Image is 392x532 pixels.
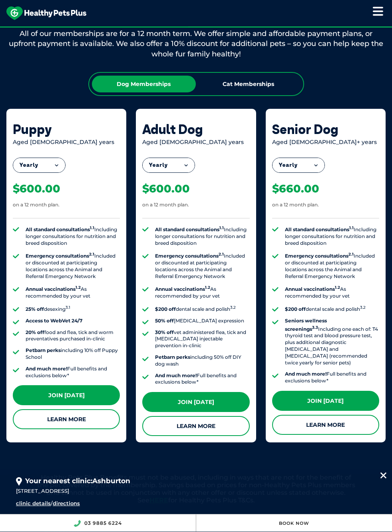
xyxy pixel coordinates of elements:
[26,329,44,335] strong: 20% off
[155,251,249,280] li: Included or discounted at participating locations across the Animal and Referral Emergency Network
[74,520,81,527] img: location_phone.svg
[13,409,120,429] a: Learn More
[6,29,386,59] div: All of our memberships are for a 12 month term. We offer simple and affordable payment plans, or ...
[285,225,379,246] li: Including longer consultations for nutrition and breed disposition
[89,252,94,257] sup: 2.1
[142,122,249,137] div: Adult Dog
[26,366,67,372] strong: And much more!
[26,304,120,313] li: desexing
[155,253,224,259] strong: Emergency consultations
[155,225,249,246] li: Including longer consultations for nutrition and breed disposition
[285,304,379,313] li: dental scale and polish
[26,226,94,232] strong: All standard consultations
[13,182,60,196] div: $600.00
[285,306,306,312] strong: $200 off
[285,253,354,259] strong: Emergency consultations
[142,202,189,208] div: on a 12 month plan.
[348,252,354,257] sup: 2.1
[360,305,366,310] sup: 3.2
[26,225,120,246] li: Including longer consultations for nutrition and breed disposition
[272,202,319,208] div: on a 12 month plan.
[155,304,249,313] li: dental scale and polish
[76,285,81,290] sup: 1.2
[26,347,120,361] li: including 10% off Puppy School
[26,286,81,292] strong: Annual vaccinations
[285,284,379,300] li: As recommended by your vet
[26,366,120,379] li: Full benefits and exclusions below*
[13,138,120,148] div: Aged [DEMOGRAPHIC_DATA] years
[230,305,236,310] sup: 3.2
[47,26,345,34] span: Proactive, preventative wellness program designed to keep your pet healthier and happier for longer
[155,284,249,300] li: As recommended by your vet
[155,372,249,386] li: Full benefits and exclusions below*
[142,416,249,436] a: Learn More
[155,226,224,232] strong: All standard consultations
[155,372,197,378] strong: And much more!
[143,158,195,172] button: Yearly
[155,354,190,360] strong: Petbarn perks
[13,158,65,172] button: Yearly
[90,225,94,230] sup: 1.1
[142,392,249,412] a: Join [DATE]
[155,329,174,335] strong: 30% off
[92,477,130,485] span: Ashburton
[13,385,120,405] a: Join [DATE]
[13,202,60,208] div: on a 12 month plan.
[197,76,300,92] div: Cat Memberships
[219,225,224,230] sup: 1.1
[16,487,376,496] div: [STREET_ADDRESS]
[205,285,210,290] sup: 1.2
[16,499,232,508] div: /
[155,286,210,292] strong: Annual vaccinations
[142,182,190,196] div: $600.00
[380,472,386,478] img: location_close.svg
[13,122,120,137] div: Puppy
[285,318,379,366] li: Including one each of: T4 thyroid test and blood pressure test, plus additional diagnostic [MEDIC...
[285,251,379,280] li: Included or discounted at participating locations across the Animal and Referral Emergency Network
[272,138,379,148] div: Aged [DEMOGRAPHIC_DATA]+ years
[335,285,340,290] sup: 1.2
[26,318,82,324] strong: Access to WebVet 24/7
[279,520,309,526] a: Book Now
[16,469,376,486] div: Your nearest clinic:
[272,415,379,435] a: Learn More
[155,354,249,368] li: including 50% off DIY dog wash
[16,500,51,506] a: clinic details
[155,318,249,324] li: [MEDICAL_DATA] expression
[285,286,340,292] strong: Annual vaccinations
[272,391,379,411] a: Join [DATE]
[84,520,122,526] a: 03 9885 6224
[312,325,318,330] sup: 3.3
[272,122,379,137] div: Senior Dog
[26,251,120,280] li: Included or discounted at participating locations across the Animal and Referral Emergency Network
[6,6,86,20] img: hpp-logo
[92,76,196,92] div: Dog Memberships
[219,252,224,257] sup: 2.1
[272,182,319,196] div: $660.00
[285,318,327,332] strong: Seniors wellness screenings
[285,371,326,377] strong: And much more!
[26,329,120,343] li: food and flea, tick and worm preventatives purchased in-clinic
[142,138,249,148] div: Aged [DEMOGRAPHIC_DATA] years
[66,305,70,310] sup: 3.1
[273,158,324,172] button: Yearly
[285,226,354,232] strong: All standard consultations
[155,329,249,349] li: vet administered flea, tick and [MEDICAL_DATA] injectable prevention in-clinic
[16,477,22,486] img: location_pin.svg
[26,284,120,300] li: As recommended by your vet
[285,371,379,384] li: Full benefits and exclusions below*
[26,253,94,259] strong: Emergency consultations
[155,306,176,312] strong: $200 off
[53,500,80,506] a: directions
[26,347,61,353] strong: Petbarn perks
[155,318,174,324] strong: 50% off
[349,225,354,230] sup: 1.1
[26,306,44,312] strong: 25% off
